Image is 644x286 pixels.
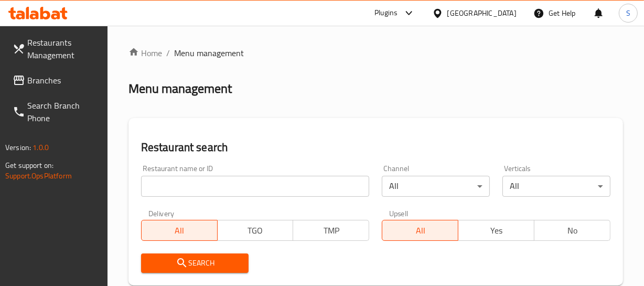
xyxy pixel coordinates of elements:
span: Branches [27,74,99,87]
button: TMP [293,220,369,241]
div: Plugins [374,7,398,19]
a: Home [128,47,162,59]
span: Restaurants Management [27,36,99,61]
button: Yes [458,220,534,241]
a: Support.OpsPlatform [5,169,72,183]
button: Search [141,253,249,273]
span: Menu management [174,47,244,59]
span: S [626,7,630,19]
h2: Restaurant search [141,140,610,155]
span: All [387,223,454,238]
div: All [502,176,610,197]
label: Delivery [148,209,175,217]
a: Branches [4,68,108,93]
span: Yes [463,223,530,238]
span: Search Branch Phone [27,99,99,124]
span: Get support on: [5,158,53,172]
input: Search for restaurant name or ID.. [141,176,370,197]
button: TGO [217,220,294,241]
div: All [382,176,490,197]
button: All [141,220,218,241]
span: All [146,223,213,238]
a: Restaurants Management [4,30,108,68]
span: Version: [5,141,31,154]
h2: Menu management [128,80,232,97]
span: TGO [222,223,289,238]
nav: breadcrumb [128,47,623,59]
span: No [539,223,606,238]
li: / [166,47,170,59]
span: Search [149,257,241,270]
span: 1.0.0 [33,141,49,154]
a: Search Branch Phone [4,93,108,131]
label: Upsell [389,209,409,217]
button: No [534,220,610,241]
button: All [382,220,458,241]
div: [GEOGRAPHIC_DATA] [447,7,517,19]
span: TMP [297,223,365,238]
